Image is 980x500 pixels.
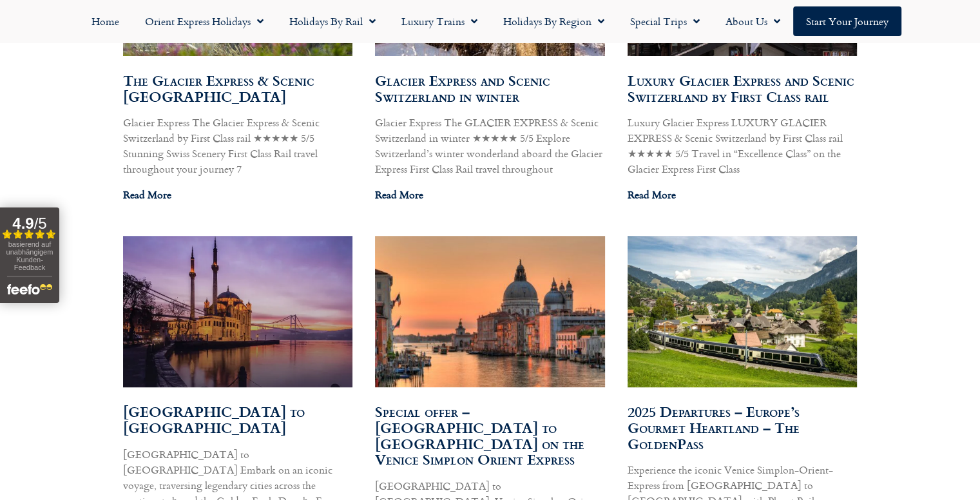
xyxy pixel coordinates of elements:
p: Glacier Express The GLACIER EXPRESS & Scenic Switzerland in winter ★★★★★ 5/5 Explore Switzerland’... [375,115,605,177]
a: Home [79,6,132,36]
p: Luxury Glacier Express LUXURY GLACIER EXPRESS & Scenic Switzerland by First Class rail ★★★★★ 5/5 ... [628,115,858,177]
a: About Us [713,6,793,36]
a: Luxury Trains [389,6,490,36]
a: Glacier Express and Scenic Switzerland in winter [375,70,550,107]
a: Read more about The Glacier Express & Scenic Switzerland [123,187,171,202]
a: Start your Journey [793,6,901,36]
a: Orient Express Holidays [132,6,276,36]
a: Holidays by Region [490,6,617,36]
a: Special Trips [617,6,713,36]
p: Glacier Express The Glacier Express & Scenic Switzerland by First Class rail ★★★★★ 5/5 Stunning S... [123,115,353,177]
nav: Menu [6,6,974,36]
img: Orient Express Special Venice compressed [334,235,644,388]
a: Special offer – [GEOGRAPHIC_DATA] to [GEOGRAPHIC_DATA] on the Venice Simplon Orient Express [375,401,584,470]
a: Holidays by Rail [276,6,389,36]
a: 2025 Departures – Europe’s Gourmet Heartland – The GoldenPass [628,401,800,454]
a: Read more about Luxury Glacier Express and Scenic Switzerland by First Class rail [628,187,676,202]
a: Read more about Glacier Express and Scenic Switzerland in winter [375,187,423,202]
a: Orient Express Special Venice compressed [375,236,605,387]
a: [GEOGRAPHIC_DATA] to [GEOGRAPHIC_DATA] [123,401,305,438]
a: The Glacier Express & Scenic [GEOGRAPHIC_DATA] [123,70,314,107]
a: Luxury Glacier Express and Scenic Switzerland by First Class rail [628,70,854,107]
